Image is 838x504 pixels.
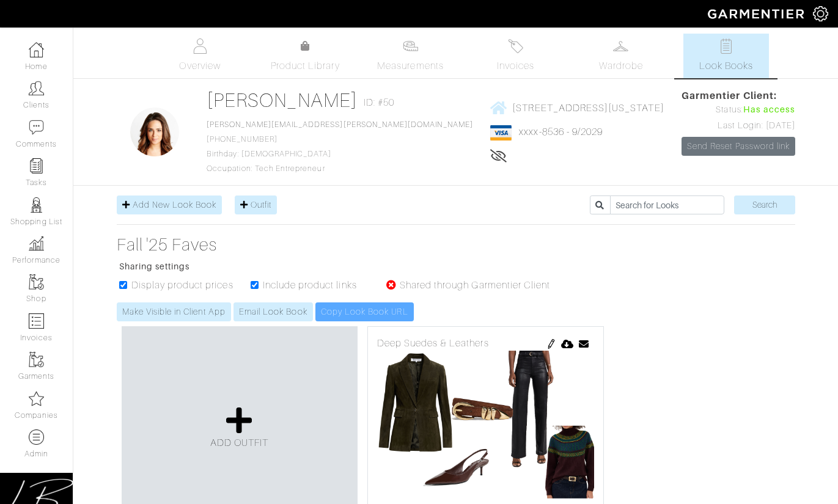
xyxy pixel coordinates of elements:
[682,103,795,117] div: Status:
[734,195,795,214] input: Search
[512,102,664,113] span: [STREET_ADDRESS][US_STATE]
[29,120,44,135] img: comment-icon-a0a6a9ef722e966f86d9cbdc48e553b5cf19dbc54f86b18d962a5391bc8f6eb6.png
[718,38,733,54] img: todo-9ac3debb85659649dc8f770b8b6100bb5dab4b48dedcbae339e5042a72dfd3cc.svg
[233,302,313,321] a: Email Look Book
[610,195,724,214] input: Search for Looks
[263,278,357,293] label: Include product links
[682,119,795,133] div: Last Login: [DATE]
[262,39,348,73] a: Product Library
[207,89,358,111] a: [PERSON_NAME]
[364,95,394,110] span: ID: #50
[193,38,208,54] img: basicinfo-40fd8af6dae0f16599ec9e87c0ef1c0a1fdea2edbe929e3d69a839185d80c458.svg
[29,352,44,367] img: garments-icon-b7da505a4dc4fd61783c78ac3ca0ef83fa9d6f193b1c9dc38574b1d14d53ca28.png
[682,89,795,103] span: Garmentier Client:
[157,34,243,78] a: Overview
[29,313,44,329] img: orders-icon-0abe47150d42831381b5fb84f609e132dff9fe21cb692f30cb5eec754e2cba89.png
[117,302,231,321] a: Make Visible in Client App
[377,59,444,73] span: Measurements
[29,81,44,96] img: clients-icon-6bae9207a08558b7cb47a8932f037763ab4055f8c8b6bfacd5dc20c3e0201464.png
[490,125,512,141] img: visa-934b35602734be37eb7d5d7e5dbcd2044c359bf20a24dc3361ca3fa54326a8a7.png
[702,3,813,24] img: garmentier-logo-header-white-b43fb05a5012e4ada735d5af1a66efaba907eab6374d6393d1fbf88cb4ef424d.png
[117,195,222,214] a: Add New Look Book
[682,137,795,156] a: Send Reset Password link
[207,120,473,173] span: [PHONE_NUMBER] Birthday: [DEMOGRAPHIC_DATA] Occupation: Tech Entrepreneur
[29,197,44,213] img: stylists-icon-eb353228a002819b7ec25b43dbf5f0378dd9e0616d9560372ff212230b889e62.png
[131,278,233,293] label: Display product prices
[743,103,796,117] span: Has access
[497,59,534,73] span: Invoices
[29,42,44,57] img: dashboard-icon-dbcd8f5a0b271acd01030246c82b418ddd0df26cd7fceb0bd07c9910d44c42f6.png
[133,200,217,210] span: Add New Look Book
[599,59,643,73] span: Wardrobe
[179,59,220,73] span: Overview
[117,235,563,255] a: Fall '25 Faves
[403,38,418,54] img: measurements-466bbee1fd09ba9460f595b01e5d73f9e2bff037440d3c8f018324cb6cdf7a4a.svg
[400,278,551,293] label: Shared through Garmentier Client
[251,200,271,210] span: Outfit
[377,336,594,351] div: Deep Suedes & Leathers
[578,34,664,78] a: Wardrobe
[207,120,473,129] a: [PERSON_NAME][EMAIL_ADDRESS][PERSON_NAME][DOMAIN_NAME]
[473,34,559,78] a: Invoices
[519,126,603,137] a: xxxx-8536 - 9/2029
[367,34,454,78] a: Measurements
[210,406,269,450] a: ADD OUTFIT
[29,391,44,406] img: companies-icon-14a0f246c7e91f24465de634b560f0151b0cc5c9ce11af5fac52e6d7d6371812.png
[29,429,44,445] img: custom-products-icon-6973edde1b6c6774590e2ad28d3d057f2f42decad08aa0e48061009ba2575b3a.png
[508,38,523,54] img: orders-27d20c2124de7fd6de4e0e44c1d41de31381a507db9b33961299e4e07d508b8c.svg
[271,59,340,73] span: Product Library
[699,59,754,73] span: Look Books
[683,34,769,78] a: Look Books
[29,158,44,173] img: reminder-icon-8004d30b9f0a5d33ae49ab947aed9ed385cf756f9e5892f1edd6e32f2345188e.png
[119,260,563,273] p: Sharing settings
[29,236,44,251] img: graph-8b7af3c665d003b59727f371ae50e7771705bf0c487971e6e97d053d13c5068d.png
[377,351,594,503] img: 1759763787.png
[613,38,628,54] img: wardrobe-487a4870c1b7c33e795ec22d11cfc2ed9d08956e64fb3008fe2437562e282088.svg
[490,100,664,115] a: [STREET_ADDRESS][US_STATE]
[29,274,44,290] img: garments-icon-b7da505a4dc4fd61783c78ac3ca0ef83fa9d6f193b1c9dc38574b1d14d53ca28.png
[546,339,556,349] img: pen-cf24a1663064a2ec1b9c1bd2387e9de7a2fa800b781884d57f21acf72779bad2.png
[813,6,828,21] img: gear-icon-white-bd11855cb880d31180b6d7d6211b90ccbf57a29d726f0c71d8c61bd08dd39cc2.png
[235,195,277,214] a: Outfit
[210,437,269,448] span: ADD OUTFIT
